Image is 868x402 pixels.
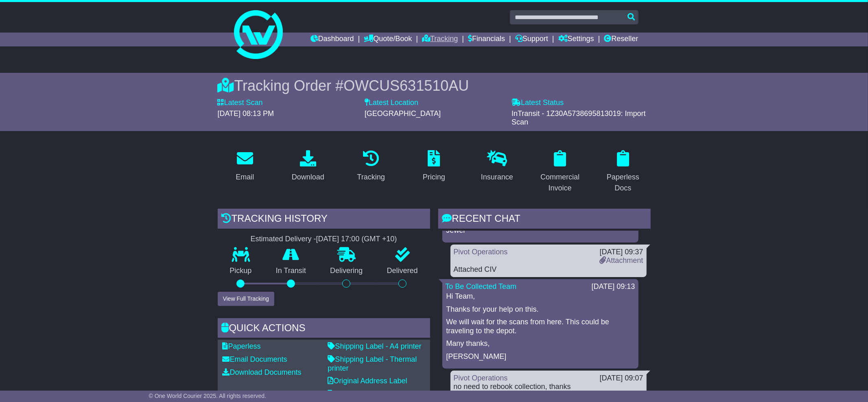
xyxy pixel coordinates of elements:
[454,382,643,391] div: no need to rebook collection, thanks
[230,147,259,186] a: Email
[446,352,634,361] p: [PERSON_NAME]
[454,374,508,382] a: Pivot Operations
[218,267,264,275] p: Pickup
[512,109,646,127] span: InTransit - 1Z30A5738695813019: Import Scan
[328,342,422,350] a: Shipping Label - A4 printer
[454,265,643,274] div: Attached CIV
[218,98,263,107] label: Latest Scan
[357,172,385,183] div: Tracking
[446,226,634,235] p: Jewel
[592,282,635,291] div: [DATE] 09:13
[515,33,548,46] a: Support
[328,390,380,398] a: Address Label
[418,147,450,186] a: Pricing
[218,318,430,340] div: Quick Actions
[601,172,645,194] div: Paperless Docs
[223,355,287,363] a: Email Documents
[365,109,441,118] span: [GEOGRAPHIC_DATA]
[223,342,261,350] a: Paperless
[446,305,634,314] p: Thanks for your help on this.
[446,282,517,291] a: To Be Collected Team
[364,33,412,46] a: Quote/Book
[446,339,634,348] p: Many thanks,
[454,248,508,256] a: Pivot Operations
[218,209,430,231] div: Tracking history
[343,77,469,94] span: OWCUS631510AU
[468,33,505,46] a: Financials
[422,33,458,46] a: Tracking
[149,393,267,399] span: © One World Courier 2025. All rights reserved.
[423,172,445,183] div: Pricing
[558,33,594,46] a: Settings
[599,248,643,257] div: [DATE] 09:37
[481,172,513,183] div: Insurance
[596,147,651,197] a: Paperless Docs
[365,98,418,107] label: Latest Location
[538,172,582,194] div: Commercial Invoice
[316,235,397,244] div: [DATE] 17:00 (GMT +10)
[375,267,430,275] p: Delivered
[318,267,375,275] p: Delivering
[218,292,274,306] button: View Full Tracking
[218,235,430,244] div: Estimated Delivery -
[328,355,417,372] a: Shipping Label - Thermal printer
[352,147,390,186] a: Tracking
[600,374,643,383] div: [DATE] 09:07
[286,147,330,186] a: Download
[599,256,643,264] a: Attachment
[512,98,564,107] label: Latest Status
[223,368,302,376] a: Download Documents
[310,33,354,46] a: Dashboard
[218,77,651,94] div: Tracking Order #
[604,33,638,46] a: Reseller
[236,172,254,183] div: Email
[264,267,318,275] p: In Transit
[446,318,634,335] p: We will wait for the scans from here. This could be traveling to the depot.
[218,109,274,118] span: [DATE] 08:13 PM
[533,147,588,197] a: Commercial Invoice
[328,377,407,385] a: Original Address Label
[476,147,518,186] a: Insurance
[438,209,651,231] div: RECENT CHAT
[446,292,634,301] p: Hi Team,
[292,172,324,183] div: Download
